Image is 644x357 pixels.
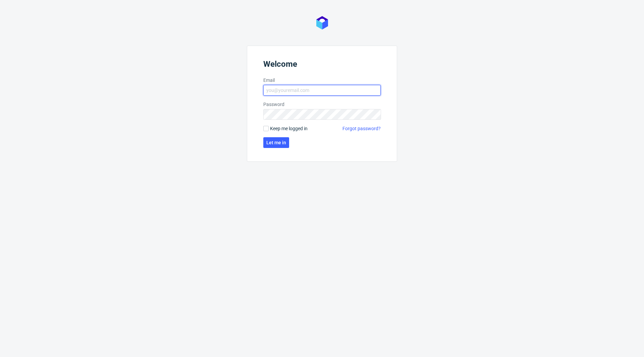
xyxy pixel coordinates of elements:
[263,85,381,96] input: you@youremail.com
[263,137,289,148] button: Let me in
[263,77,381,84] label: Email
[342,125,381,132] a: Forgot password?
[270,125,308,132] span: Keep me logged in
[266,140,286,145] span: Let me in
[263,59,381,71] header: Welcome
[263,101,381,108] label: Password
